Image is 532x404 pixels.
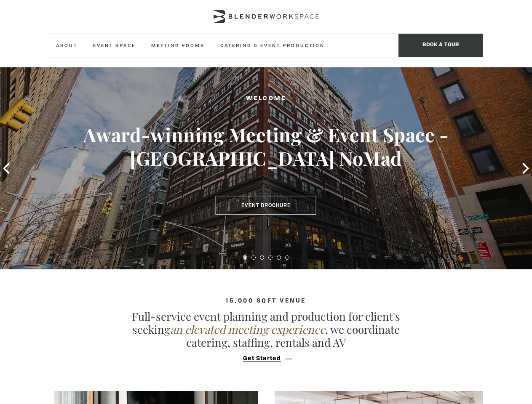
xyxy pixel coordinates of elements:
[241,355,291,362] button: Get Started
[119,310,414,349] p: Full-service event planning and production for client's seeking , we coordinate catering, staffin...
[49,298,483,304] h4: 15,000 sqft venue
[243,356,281,362] span: Get Started
[214,34,331,57] a: Catering & Event Production
[170,322,325,337] em: an elevated meeting experience
[49,34,84,57] a: About
[216,196,316,215] a: Event Brochure
[27,93,505,104] h2: Welcome
[398,34,483,57] span: Book a tour
[27,123,505,170] h3: Award-winning Meeting & Event Space - [GEOGRAPHIC_DATA] NoMad
[86,34,142,57] a: Event Space
[144,34,211,57] a: Meeting Rooms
